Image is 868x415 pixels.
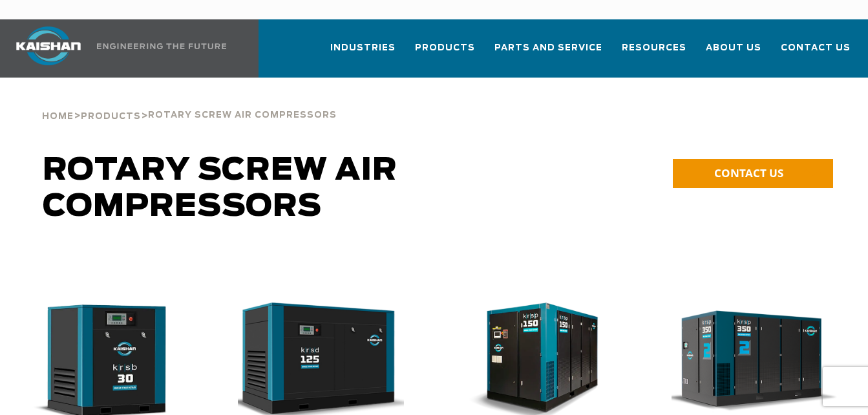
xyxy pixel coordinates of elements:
span: Rotary Screw Air Compressors [43,155,397,222]
a: Contact Us [781,31,851,75]
img: Engineering the future [97,43,226,49]
span: CONTACT US [714,165,783,180]
span: Home [42,112,74,121]
span: Products [415,41,475,56]
div: > > [42,78,337,127]
a: CONTACT US [673,159,833,188]
a: Parts and Service [494,31,602,75]
a: About Us [706,31,761,75]
span: About Us [706,41,761,56]
a: Products [81,110,141,122]
span: Rotary Screw Air Compressors [148,111,337,120]
span: Products [81,112,141,121]
a: Resources [622,31,686,75]
a: Industries [330,31,396,75]
span: Contact Us [781,41,851,56]
span: Resources [622,41,686,56]
span: Industries [330,41,396,56]
a: Home [42,110,74,122]
a: Products [415,31,475,75]
span: Parts and Service [494,41,602,56]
